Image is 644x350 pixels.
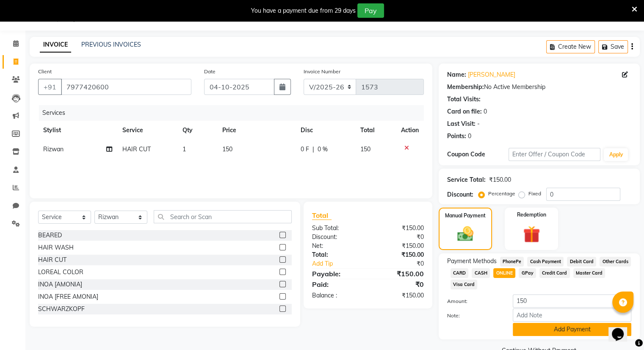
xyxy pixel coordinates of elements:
[312,145,314,154] span: |
[306,233,368,242] div: Discount:
[567,257,596,267] span: Debit Card
[488,190,515,197] label: Percentage
[447,119,475,128] div: Last Visit:
[600,257,631,267] span: Other Cards
[489,175,511,184] div: ₹150.00
[452,225,478,243] img: _cash.svg
[318,145,328,154] span: 0 %
[368,291,430,300] div: ₹150.00
[468,70,515,79] a: [PERSON_NAME]
[519,268,536,278] span: GPay
[38,79,62,95] button: +91
[477,119,480,128] div: -
[447,175,486,184] div: Service Total:
[38,68,52,75] label: Client
[177,121,218,140] th: Qty
[447,95,481,104] div: Total Visits:
[40,37,71,53] a: INVOICE
[154,210,292,223] input: Search or Scan
[451,280,478,289] span: Visa Card
[468,132,471,141] div: 0
[61,79,191,95] input: Search by Name/Mobile/Email/Code
[296,121,355,140] th: Disc
[355,121,396,140] th: Total
[608,316,636,342] iframe: chat widget
[518,224,545,245] img: _gift.svg
[368,279,430,289] div: ₹0
[447,190,473,199] div: Discount:
[222,145,232,153] span: 150
[396,121,424,140] th: Action
[513,294,631,308] input: Amount
[43,145,64,153] span: Rizwan
[500,257,524,267] span: PhonePe
[301,145,309,154] span: 0 F
[38,268,83,277] div: LOREAL COLOR
[493,268,515,278] span: ONLINE
[528,190,541,197] label: Fixed
[445,212,486,219] label: Manual Payment
[251,6,356,15] div: You have a payment due from 29 days
[539,268,570,278] span: Credit Card
[312,211,332,220] span: Total
[509,148,601,161] input: Enter Offer / Coupon Code
[598,40,628,53] button: Save
[360,145,370,153] span: 150
[604,148,628,161] button: Apply
[368,233,430,242] div: ₹0
[81,41,141,48] a: PREVIOUS INVOICES
[38,121,117,140] th: Stylist
[447,70,466,79] div: Name:
[527,257,564,267] span: Cash Payment
[517,211,546,219] label: Redemption
[122,145,151,153] span: HAIR CUT
[182,145,186,153] span: 1
[447,150,509,159] div: Coupon Code
[441,297,506,305] label: Amount:
[38,280,82,289] div: INOA [AMONIA]
[451,268,469,278] span: CARD
[306,242,368,250] div: Net:
[472,268,490,278] span: CASH
[447,257,497,266] span: Payment Methods
[368,250,430,259] div: ₹150.00
[378,259,430,268] div: ₹0
[217,121,296,140] th: Price
[546,40,595,53] button: Create New
[38,243,74,252] div: HAIR WASH
[117,121,177,140] th: Service
[39,105,430,121] div: Services
[306,224,368,233] div: Sub Total:
[306,269,368,279] div: Payable:
[513,323,631,336] button: Add Payment
[368,242,430,250] div: ₹150.00
[368,269,430,279] div: ₹150.00
[447,83,631,92] div: No Active Membership
[38,231,62,240] div: BEARED
[484,107,487,116] div: 0
[368,224,430,233] div: ₹150.00
[447,83,484,92] div: Membership:
[447,107,482,116] div: Card on file:
[38,305,85,314] div: SCHWARZKOPF
[573,268,605,278] span: Master Card
[447,132,466,141] div: Points:
[513,308,631,322] input: Add Note
[306,259,378,268] a: Add Tip
[38,292,98,301] div: INOA [FREE AMONIA]
[306,250,368,259] div: Total:
[204,68,216,75] label: Date
[38,256,66,264] div: HAIR CUT
[306,279,368,289] div: Paid:
[357,3,384,18] button: Pay
[304,68,340,75] label: Invoice Number
[441,312,506,319] label: Note:
[306,291,368,300] div: Balance :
